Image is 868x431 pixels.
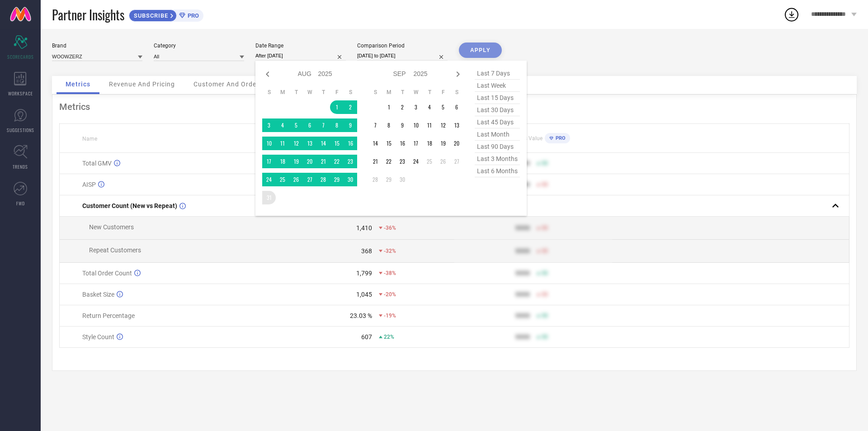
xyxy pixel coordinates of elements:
[783,6,800,23] div: Open download list
[382,89,396,96] th: Monday
[436,100,450,114] td: Fri Sep 05 2025
[262,173,276,186] td: Sun Aug 24 2025
[368,118,382,132] td: Sun Sep 07 2025
[82,312,135,319] span: Return Percentage
[289,89,303,96] th: Tuesday
[82,181,96,188] span: AISP
[356,291,372,298] div: 1,045
[89,223,134,231] span: New Customers
[515,224,530,232] div: 9999
[361,247,372,255] div: 368
[59,101,849,112] div: Metrics
[409,118,423,132] td: Wed Sep 10 2025
[82,270,132,277] span: Total Order Count
[450,89,463,96] th: Saturday
[16,200,25,207] span: FWD
[396,173,409,186] td: Tue Sep 30 2025
[356,270,372,277] div: 1,799
[262,137,276,150] td: Sun Aug 10 2025
[542,334,548,340] span: 50
[262,118,276,132] td: Sun Aug 03 2025
[7,127,34,133] span: SUGGESTIONS
[52,43,142,49] div: Brand
[344,137,357,150] td: Sat Aug 16 2025
[475,165,520,177] span: last 6 months
[384,270,396,276] span: -38%
[475,80,520,92] span: last week
[453,69,463,80] div: Next month
[330,155,344,168] td: Fri Aug 22 2025
[368,155,382,168] td: Sun Sep 21 2025
[542,181,548,188] span: 50
[450,155,463,168] td: Sat Sep 27 2025
[436,137,450,150] td: Fri Sep 19 2025
[409,155,423,168] td: Wed Sep 24 2025
[368,89,382,96] th: Sunday
[303,137,316,150] td: Wed Aug 13 2025
[129,12,170,19] span: SUBSCRIBE
[289,137,303,150] td: Tue Aug 12 2025
[542,313,548,319] span: 50
[330,89,344,96] th: Friday
[276,155,289,168] td: Mon Aug 18 2025
[450,100,463,114] td: Sat Sep 06 2025
[409,100,423,114] td: Wed Sep 03 2025
[382,100,396,114] td: Mon Sep 01 2025
[255,51,346,61] input: Select date range
[384,291,396,298] span: -20%
[316,89,330,96] th: Thursday
[450,137,463,150] td: Sat Sep 20 2025
[450,118,463,132] td: Sat Sep 13 2025
[330,118,344,132] td: Fri Aug 08 2025
[475,153,520,165] span: last 3 months
[542,248,548,254] span: 50
[382,173,396,186] td: Mon Sep 29 2025
[475,128,520,141] span: last month
[276,173,289,186] td: Mon Aug 25 2025
[475,92,520,104] span: last 15 days
[316,173,330,186] td: Thu Aug 28 2025
[436,155,450,168] td: Fri Sep 26 2025
[423,100,436,114] td: Thu Sep 04 2025
[368,137,382,150] td: Sun Sep 14 2025
[423,137,436,150] td: Thu Sep 18 2025
[330,137,344,150] td: Fri Aug 15 2025
[423,155,436,168] td: Thu Sep 25 2025
[542,291,548,298] span: 50
[515,312,530,319] div: 9999
[515,247,530,255] div: 9999
[82,333,114,341] span: Style Count
[436,118,450,132] td: Fri Sep 12 2025
[384,313,396,319] span: -19%
[303,89,316,96] th: Wednesday
[515,291,530,298] div: 9999
[185,12,199,19] span: PRO
[262,191,276,204] td: Sun Aug 31 2025
[289,173,303,186] td: Tue Aug 26 2025
[330,173,344,186] td: Fri Aug 29 2025
[89,246,141,254] span: Repeat Customers
[396,118,409,132] td: Tue Sep 09 2025
[423,118,436,132] td: Thu Sep 11 2025
[396,155,409,168] td: Tue Sep 23 2025
[409,137,423,150] td: Wed Sep 17 2025
[289,155,303,168] td: Tue Aug 19 2025
[276,89,289,96] th: Monday
[129,7,203,22] a: SUBSCRIBEPRO
[542,270,548,276] span: 50
[475,141,520,153] span: last 90 days
[475,116,520,128] span: last 45 days
[382,118,396,132] td: Mon Sep 08 2025
[316,155,330,168] td: Thu Aug 21 2025
[52,5,124,24] span: Partner Insights
[262,69,273,80] div: Previous month
[262,89,276,96] th: Sunday
[382,155,396,168] td: Mon Sep 22 2025
[8,90,33,97] span: WORKSPACE
[82,202,177,209] span: Customer Count (New vs Repeat)
[66,81,90,88] span: Metrics
[515,270,530,277] div: 9999
[396,100,409,114] td: Tue Sep 02 2025
[423,89,436,96] th: Thursday
[303,118,316,132] td: Wed Aug 06 2025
